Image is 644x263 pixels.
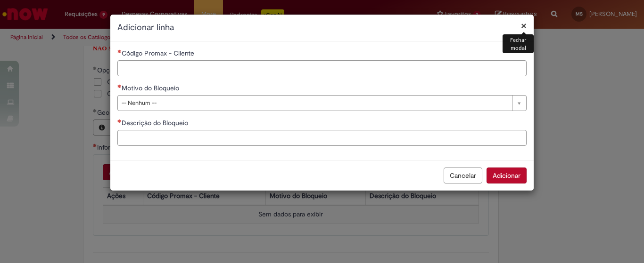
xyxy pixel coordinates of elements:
[122,49,196,57] span: Código Promax - Cliente
[122,84,181,92] span: Motivo do Bloqueio
[521,21,527,31] button: Fechar modal
[444,167,482,183] button: Cancelar
[117,130,527,146] input: Descrição do Bloqueio
[117,60,527,76] input: Código Promax - Cliente
[117,119,122,123] span: Necessários
[122,96,507,111] span: -- Nenhum --
[503,34,534,53] div: Fechar modal
[117,22,527,34] h2: Adicionar linha
[487,167,527,183] button: Adicionar
[117,84,122,88] span: Necessários
[117,49,122,53] span: Necessários
[122,119,190,127] span: Descrição do Bloqueio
